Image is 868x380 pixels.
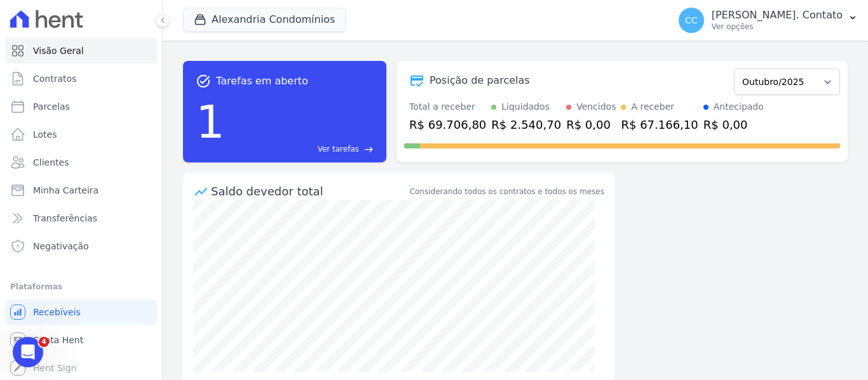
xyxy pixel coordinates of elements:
a: Conta Hent [5,327,157,353]
span: Negativação [33,240,89,252]
a: Lotes [5,122,157,147]
span: 4 [39,337,49,347]
a: Parcelas [5,94,157,119]
div: Total a receber [409,100,486,114]
span: Lotes [33,128,57,141]
span: Transferências [33,212,97,225]
div: Considerando todos os contratos e todos os meses [410,186,604,197]
div: R$ 69.706,80 [409,116,486,133]
a: Clientes [5,150,157,175]
a: Negativação [5,233,157,259]
div: Antecipado [714,100,764,114]
span: Clientes [33,156,69,169]
div: Saldo devedor total [211,183,407,200]
p: [PERSON_NAME]. Contato [712,9,843,22]
span: CC [685,16,698,25]
span: task_alt [196,74,211,89]
div: R$ 0,00 [703,116,764,133]
span: Ver tarefas [318,143,359,155]
span: Conta Hent [33,334,83,346]
span: Visão Geral [33,44,84,57]
a: Transferências [5,206,157,231]
span: Minha Carteira [33,184,98,197]
div: Vencidos [576,100,616,114]
button: CC [PERSON_NAME]. Contato Ver opções [668,3,868,38]
div: R$ 0,00 [566,116,616,133]
span: east [364,145,374,154]
div: R$ 2.540,70 [491,116,561,133]
a: Contratos [5,66,157,91]
p: Ver opções [712,22,843,32]
div: A receber [631,100,674,114]
span: Parcelas [33,100,70,113]
button: Alexandria Condomínios [183,8,346,32]
span: Tarefas em aberto [216,74,308,89]
span: Contratos [33,72,76,85]
div: R$ 67.166,10 [621,116,698,133]
a: Visão Geral [5,38,157,63]
iframe: Intercom live chat [13,337,43,367]
div: Posição de parcelas [430,73,530,88]
div: Plataformas [10,279,152,294]
div: 1 [196,89,225,155]
a: Minha Carteira [5,178,157,203]
a: Recebíveis [5,299,157,325]
div: Liquidados [501,100,550,114]
span: Recebíveis [33,306,81,318]
a: Ver tarefas east [230,143,374,155]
